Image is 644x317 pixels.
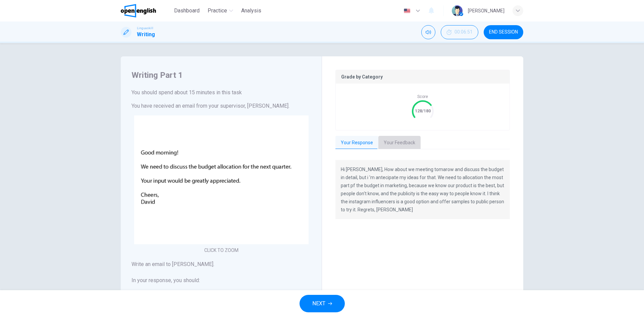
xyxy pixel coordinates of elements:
[121,4,171,17] a: OpenEnglish logo
[205,5,236,17] button: Practice
[171,5,202,17] button: Dashboard
[441,25,478,39] button: 00:06:51
[174,7,200,15] span: Dashboard
[121,4,156,17] img: OpenEnglish logo
[452,5,463,16] img: Profile picture
[241,7,261,15] span: Analysis
[403,8,411,13] img: en
[312,299,325,308] span: NEXT
[131,70,311,81] h4: Writing Part 1
[341,165,504,214] p: Hi [PERSON_NAME], How about we meeting tomarow and discuss the budget in detail, but i 'm antecip...
[454,30,473,35] span: 00:06:51
[208,7,227,15] span: Practice
[137,26,153,31] span: Linguaskill
[131,102,311,110] h6: You have received an email from your supervisor, [PERSON_NAME].
[238,5,264,17] button: Analysis
[421,25,435,39] div: Mute
[468,7,504,15] div: [PERSON_NAME]
[378,136,421,150] button: Your Feedback
[417,94,428,99] span: Score
[441,25,478,39] div: Hide
[489,30,518,35] span: END SESSION
[484,25,523,39] button: END SESSION
[415,108,431,113] text: 128/180
[341,74,504,80] p: Grade by Category
[131,89,311,97] h6: You should spend about 15 minutes in this task
[300,295,345,312] button: NEXT
[335,136,378,150] button: Your Response
[137,31,155,39] h1: Writing
[335,136,510,150] div: basic tabs example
